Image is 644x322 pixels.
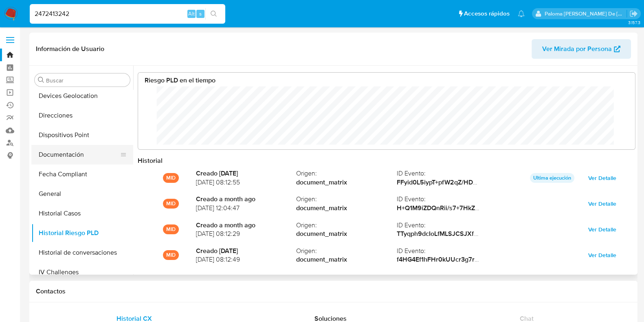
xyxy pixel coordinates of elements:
[196,178,296,187] span: [DATE] 08:12:55
[588,249,616,261] span: Ver Detalle
[145,76,215,85] strong: Riesgo PLD en el tiempo
[397,246,497,255] span: ID Evento :
[205,8,222,20] button: search-icon
[163,173,179,183] p: MID
[30,9,225,19] input: Buscar usuario o caso...
[31,243,133,262] button: Historial de conversaciones
[542,39,612,59] span: Ver Mirada por Persona
[582,197,622,210] button: Ver Detalle
[588,224,616,235] span: Ver Detalle
[532,39,631,59] button: Ver Mirada por Persona
[196,169,296,178] strong: Creado [DATE]
[196,204,296,213] span: [DATE] 12:04:47
[397,169,497,178] span: ID Evento :
[196,229,296,238] span: [DATE] 08:12:29
[582,223,622,236] button: Ver Detalle
[31,184,133,204] button: General
[31,204,133,223] button: Historial Casos
[31,145,127,164] button: Documentación
[296,246,396,255] span: Origen :
[31,86,133,106] button: Devices Geolocation
[296,195,396,204] span: Origen :
[397,221,497,230] span: ID Evento :
[31,125,133,145] button: Dispositivos Point
[296,221,396,230] span: Origen :
[588,198,616,209] span: Ver Detalle
[138,156,163,165] strong: Historial
[31,106,133,125] button: Direcciones
[588,172,616,184] span: Ver Detalle
[196,221,296,230] strong: Creado a month ago
[530,173,574,183] p: Ultima ejecución
[196,195,296,204] strong: Creado a month ago
[188,10,195,18] span: Alt
[397,195,497,204] span: ID Evento :
[36,45,104,53] h1: Información de Usuario
[163,224,179,234] p: MID
[582,171,622,184] button: Ver Detalle
[38,77,44,83] button: Buscar
[296,255,396,264] strong: document_matrix
[296,169,396,178] span: Origen :
[545,10,627,18] p: paloma.falcondesoto@mercadolibre.cl
[464,9,510,18] span: Accesos rápidos
[199,10,202,18] span: s
[31,223,133,243] button: Historial Riesgo PLD
[36,287,631,295] h1: Contactos
[163,199,179,209] p: MID
[296,178,396,187] strong: document_matrix
[163,250,179,260] p: MID
[296,229,396,238] strong: document_matrix
[196,246,296,255] strong: Creado [DATE]
[31,164,133,184] button: Fecha Compliant
[582,249,622,262] button: Ver Detalle
[196,255,296,264] span: [DATE] 08:12:49
[296,204,396,213] strong: document_matrix
[46,77,127,84] input: Buscar
[31,262,133,282] button: IV Challenges
[629,9,638,18] a: Salir
[518,10,525,17] a: Notificaciones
